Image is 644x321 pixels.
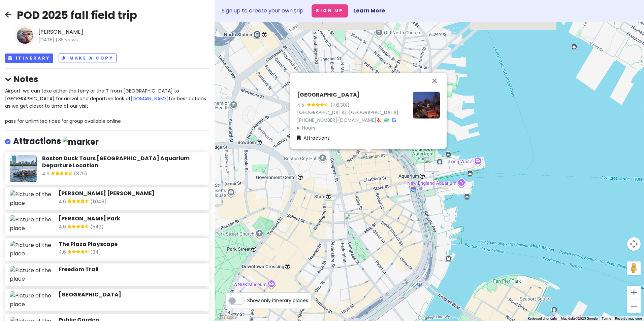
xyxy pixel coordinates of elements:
[5,53,53,63] button: Itinerary
[59,248,67,257] span: 4.6
[59,266,205,273] h6: Freedom Trail
[413,92,440,118] img: Picture of the place
[297,92,408,99] h6: [GEOGRAPHIC_DATA]
[392,118,396,122] i: Google Maps
[312,4,348,17] button: Sign Up
[13,136,99,147] h4: Attractions
[38,28,137,36] span: [PERSON_NAME]
[59,223,67,232] span: 4.6
[17,28,33,44] img: Author
[330,101,350,109] div: (46,301)
[10,215,53,233] img: Picture of the place
[627,286,641,299] button: Zoom in
[561,317,598,320] span: Map data ©2025 Google
[627,237,641,251] button: Map camera controls
[42,170,51,179] span: 4.6
[361,152,376,167] div: Faneuil Hall Marketplace
[10,190,53,207] img: Picture of the place
[424,157,439,172] div: Boston Marriott Long Wharf
[426,73,443,89] button: Close
[10,155,37,182] img: Picture of the place
[338,117,376,123] a: [DOMAIN_NAME]
[297,101,307,109] div: 4.5
[59,215,205,222] h6: [PERSON_NAME] Park
[297,109,398,116] a: [GEOGRAPHIC_DATA], [GEOGRAPHIC_DATA]
[384,118,389,122] i: Tripadvisor
[308,9,323,24] div: Freedom Trail
[433,174,448,189] div: Boston Duck Tours New England Aquarium Departure Location
[297,92,408,132] div: · ·
[90,223,104,232] span: (542)
[627,261,641,275] button: Drag Pegman onto the map to open Street View
[131,95,169,102] a: [DOMAIN_NAME]
[17,8,137,22] h2: POD 2025 fall field trip
[297,124,408,132] summary: Hours
[5,87,207,124] span: Airport: we can take either the ferry or the T from [GEOGRAPHIC_DATA] to [GEOGRAPHIC_DATA] for ar...
[63,137,99,147] img: marker
[90,198,107,207] span: (1,048)
[216,312,238,321] a: Open this area in Google Maps (opens a new window)
[56,36,57,43] span: |
[5,74,210,84] h4: Notes
[59,53,117,63] button: Make a Copy
[602,317,611,320] a: Terms (opens in new tab)
[247,297,308,304] span: Show only itinerary places
[10,291,53,309] img: Picture of the place
[528,316,557,321] button: Keyboard shortcuts
[59,198,67,207] span: 4.6
[297,117,337,123] a: [PHONE_NUMBER]
[344,213,359,228] div: Post Office Square
[42,155,205,169] h6: Boston Duck Tours [GEOGRAPHIC_DATA] Aquarium Departure Location
[59,241,205,248] h6: The Plaza Playscape
[216,312,238,321] img: Google
[10,266,53,283] img: Picture of the place
[297,134,330,142] a: Attractions
[74,170,87,179] span: (875)
[615,317,642,320] a: Report a map error
[10,241,53,258] img: Picture of the place
[38,36,137,43] span: [DATE] 35 views
[90,248,101,257] span: (34)
[353,7,385,14] a: Learn More
[59,190,205,197] h6: [PERSON_NAME] [PERSON_NAME]
[59,291,205,298] h6: [GEOGRAPHIC_DATA]
[627,299,641,313] button: Zoom out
